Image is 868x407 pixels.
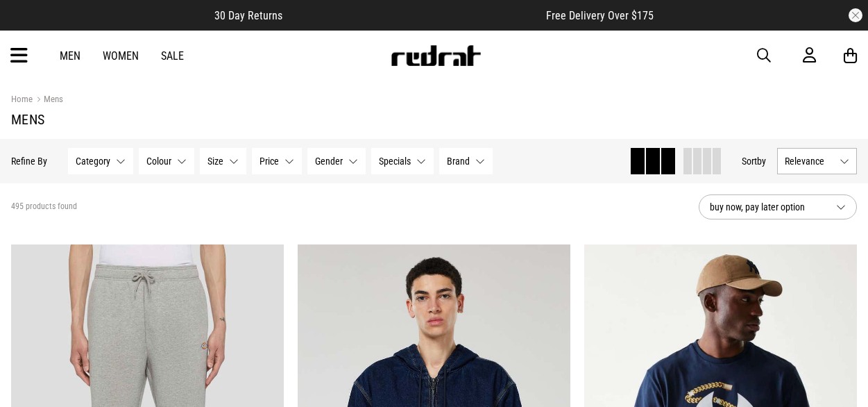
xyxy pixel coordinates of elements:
[139,148,194,174] button: Colour
[200,148,246,174] button: Size
[68,148,133,174] button: Category
[710,199,825,215] span: buy now, pay later option
[103,49,139,63] a: Women
[161,49,184,63] a: Sale
[757,156,766,167] span: by
[307,148,366,174] button: Gender
[11,94,33,104] a: Home
[214,9,282,22] span: 30 Day Returns
[447,156,470,167] span: Brand
[11,156,47,167] p: Refine By
[546,9,654,22] span: Free Delivery Over $175
[11,201,77,213] span: 495 products found
[252,148,302,174] button: Price
[207,156,223,167] span: Size
[785,156,834,167] span: Relevance
[371,148,434,174] button: Specials
[310,8,518,22] iframe: Customer reviews powered by Trustpilot
[11,111,857,128] h1: Mens
[777,148,857,174] button: Relevance
[146,156,171,167] span: Colour
[699,194,857,219] button: buy now, pay later option
[259,156,279,167] span: Price
[439,148,493,174] button: Brand
[742,153,766,169] button: Sortby
[33,94,63,107] a: Mens
[76,156,110,167] span: Category
[379,156,411,167] span: Specials
[390,45,482,66] img: Redrat logo
[315,156,343,167] span: Gender
[60,49,80,63] a: Men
